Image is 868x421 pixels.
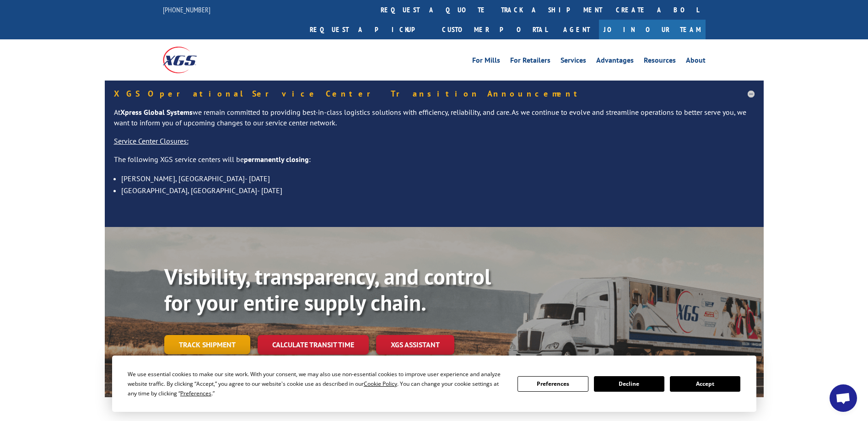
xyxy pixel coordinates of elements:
a: Advantages [596,57,634,67]
u: Service Center Closures: [114,136,189,146]
p: At we remain committed to providing best-in-class logistics solutions with efficiency, reliabilit... [114,107,755,136]
a: Customer Portal [435,20,554,39]
button: Preferences [518,376,588,392]
a: Join Our Team [599,20,706,39]
div: Cookie Consent Prompt [112,356,756,412]
a: For Retailers [510,57,550,67]
a: Services [561,57,586,67]
li: [PERSON_NAME], [GEOGRAPHIC_DATA]- [DATE] [121,173,755,184]
b: Visibility, transparency, and control for your entire supply chain. [164,262,491,317]
a: Open chat [830,384,857,412]
a: [PHONE_NUMBER] [163,5,210,14]
a: Resources [644,57,676,67]
a: Agent [554,20,599,39]
button: Decline [594,376,664,392]
button: Accept [670,376,740,392]
h5: XGS Operational Service Center Transition Announcement [114,90,755,98]
a: Track shipment [164,335,250,354]
li: [GEOGRAPHIC_DATA], [GEOGRAPHIC_DATA]- [DATE] [121,184,755,196]
span: Cookie Policy [364,380,397,388]
strong: Xpress Global Systems [120,108,193,117]
span: Preferences [180,389,211,397]
a: About [686,57,706,67]
a: For Mills [472,57,500,67]
strong: permanently closing [244,155,309,164]
a: Request a pickup [303,20,435,39]
a: XGS ASSISTANT [376,335,454,355]
a: Calculate transit time [258,335,369,355]
p: The following XGS service centers will be : [114,154,755,173]
div: We use essential cookies to make our site work. With your consent, we may also use non-essential ... [128,369,507,398]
